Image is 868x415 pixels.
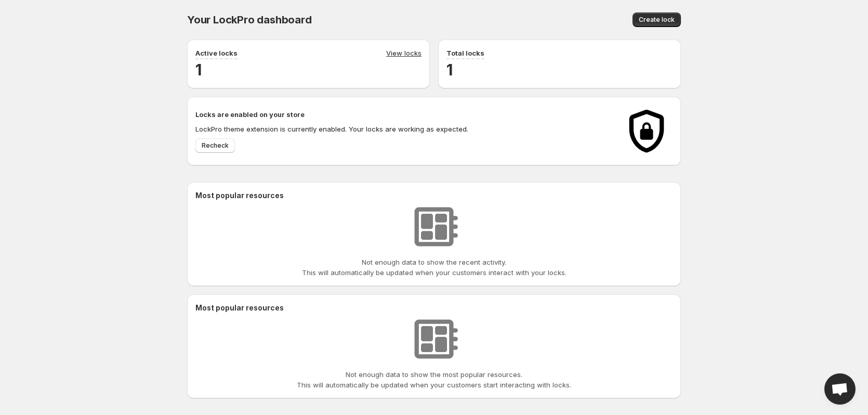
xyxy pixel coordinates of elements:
[408,201,460,253] img: No resources found
[187,14,312,26] span: Your LockPro dashboard
[202,141,229,150] span: Recheck
[633,12,681,27] button: Create lock
[195,138,235,153] button: Recheck
[446,59,673,80] h2: 1
[302,257,567,278] p: Not enough data to show the recent activity. This will automatically be updated when your custome...
[824,373,856,405] a: Open chat
[297,369,571,390] p: Not enough data to show the most popular resources. This will automatically be updated when your ...
[639,16,675,24] span: Create lock
[195,303,673,313] h2: Most popular resources
[408,313,460,365] img: No resources found
[386,48,422,59] a: View locks
[195,109,610,120] h2: Locks are enabled on your store
[195,190,673,201] h2: Most popular resources
[195,59,422,80] h2: 1
[195,124,610,134] p: LockPro theme extension is currently enabled. Your locks are working as expected.
[195,48,238,58] p: Active locks
[446,48,484,58] p: Total locks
